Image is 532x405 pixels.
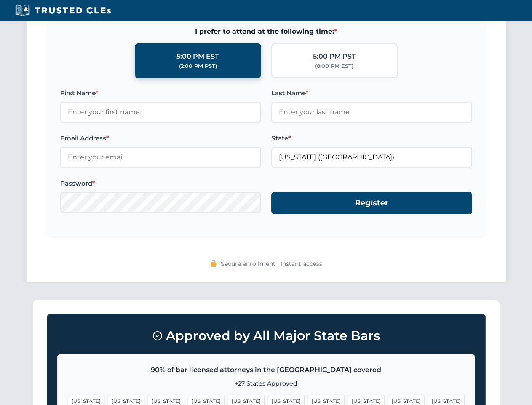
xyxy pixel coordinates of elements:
[271,133,472,143] label: State
[60,178,261,189] label: Password
[271,147,472,168] input: Florida (FL)
[210,260,217,267] img: 🔒
[68,364,465,375] p: 90% of bar licensed attorneys in the [GEOGRAPHIC_DATA] covered
[60,102,261,123] input: Enter your first name
[13,4,113,17] img: Trusted CLEs
[60,133,261,143] label: Email Address
[60,88,261,98] label: First Name
[221,259,322,268] span: Secure enrollment • Instant access
[315,62,353,70] div: (8:00 PM EST)
[60,26,472,37] span: I prefer to attend at the following time:
[271,102,472,123] input: Enter your last name
[271,88,472,98] label: Last Name
[176,51,219,62] div: 5:00 PM EST
[60,147,261,168] input: Enter your email
[68,379,465,388] p: +27 States Approved
[313,51,356,62] div: 5:00 PM PST
[57,324,475,347] h3: Approved by All Major State Bars
[179,62,217,70] div: (2:00 PM PST)
[271,192,472,214] button: Register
